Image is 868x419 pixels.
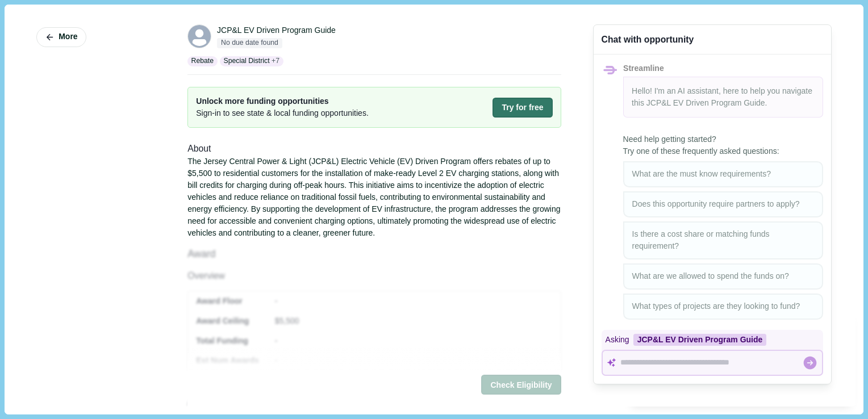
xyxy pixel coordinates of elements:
[623,64,664,73] span: Streamline
[188,25,211,48] svg: avatar
[481,375,561,395] button: Check Eligibility
[191,56,214,66] p: Rebate
[196,95,369,107] span: Unlock more funding opportunities
[646,98,765,107] span: JCP&L EV Driven Program Guide
[218,39,283,49] span: No due date found
[602,33,694,46] div: Chat with opportunity
[272,56,280,66] span: + 7
[196,107,369,119] span: Sign-in to see state & local funding opportunities.
[632,86,812,107] span: Hello! I'm an AI assistant, here to help you navigate this .
[59,32,78,42] span: More
[493,98,552,118] button: Try for free
[36,27,86,47] button: More
[224,56,270,66] p: Special District
[602,330,823,350] div: Asking
[187,156,561,239] div: The Jersey Central Power & Light (JCP&L) Electric Vehicle (EV) Driven Program offers rebates of u...
[633,334,767,346] div: JCP&L EV Driven Program Guide
[218,24,336,36] div: JCP&L EV Driven Program Guide
[187,142,561,156] div: About
[623,133,823,157] span: Need help getting started? Try one of these frequently asked questions:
